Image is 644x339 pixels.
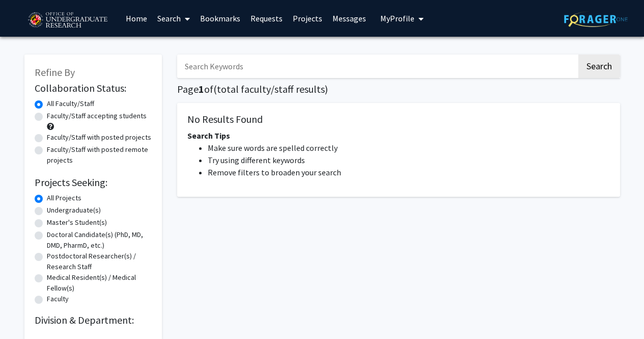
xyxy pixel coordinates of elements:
nav: Page navigation [177,207,620,230]
label: All Projects [47,193,81,203]
a: Home [121,1,152,36]
a: Messages [327,1,371,36]
h2: Projects Seeking: [35,176,152,189]
a: Requests [245,1,288,36]
label: Faculty/Staff with posted projects [47,132,151,143]
label: Faculty/Staff accepting students [47,111,147,121]
label: Faculty [47,294,69,304]
span: My Profile [380,13,414,23]
button: Search [578,55,620,78]
li: Try using different keywords [208,154,610,166]
label: Postdoctoral Researcher(s) / Research Staff [47,251,152,272]
li: Remove filters to broaden your search [208,166,610,178]
h2: Division & Department: [35,314,152,326]
label: Medical Resident(s) / Medical Fellow(s) [47,272,152,294]
a: Bookmarks [195,1,245,36]
label: Undergraduate(s) [47,205,101,216]
span: Search Tips [187,131,230,141]
h5: No Results Found [187,113,610,125]
label: Doctoral Candidate(s) (PhD, MD, DMD, PharmD, etc.) [47,229,152,251]
label: All Faculty/Staff [47,98,94,109]
span: 1 [199,83,204,95]
label: Faculty/Staff with posted remote projects [47,144,152,166]
label: Master's Student(s) [47,217,107,228]
li: Make sure words are spelled correctly [208,142,610,154]
h2: Collaboration Status: [35,82,152,94]
a: Projects [288,1,327,36]
a: Search [152,1,195,36]
h1: Page of ( total faculty/staff results) [177,83,620,95]
img: ForagerOne Logo [564,11,628,27]
input: Search Keywords [177,55,577,78]
span: Refine By [35,66,75,79]
img: University of Maryland Logo [24,8,110,33]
